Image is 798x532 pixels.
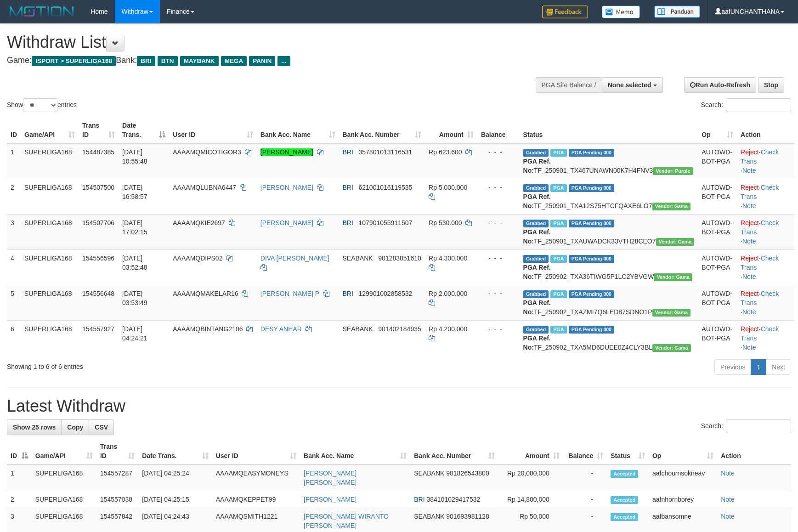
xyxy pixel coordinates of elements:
[7,358,326,371] div: Showing 1 to 6 of 6 entries
[138,491,212,508] td: [DATE] 04:25:15
[742,167,756,174] a: Note
[498,491,563,508] td: Rp 14,800,000
[446,470,489,477] span: Copy 901826543800 to clipboard
[61,419,89,435] a: Copy
[96,464,138,491] td: 154557287
[414,496,424,503] span: BRI
[742,308,756,316] a: Note
[611,470,638,478] span: Accepted
[550,326,566,334] span: Marked by aafchoeunmanni
[212,438,300,464] th: User ID: activate to sort column ascending
[523,193,551,209] b: PGA Ref. No:
[602,77,663,93] button: None selected
[737,117,794,143] th: Action
[611,513,638,521] span: Accepted
[698,249,737,285] td: AUTOWD-BOT-PGA
[359,148,413,156] span: Copy 357801013116531 to clipboard
[698,285,737,320] td: AUTOWD-BOT-PGA
[82,325,114,333] span: 154557927
[741,290,779,306] a: Check Trans
[32,438,96,464] th: Game/API: activate to sort column ascending
[173,219,225,226] span: AAAAMQKIE2697
[21,179,79,214] td: SUPERLIGA168
[82,219,114,226] span: 154507706
[122,219,147,236] span: [DATE] 17:02:15
[569,255,615,263] span: PGA Pending
[569,220,615,227] span: PGA Pending
[741,325,779,342] a: Check Trans
[169,117,257,143] th: User ID: activate to sort column ascending
[122,290,147,306] span: [DATE] 03:53:49
[122,184,147,200] span: [DATE] 16:58:57
[7,33,523,51] h1: Withdraw List
[523,299,551,316] b: PGA Ref. No:
[122,255,147,271] span: [DATE] 03:52:48
[260,325,302,333] a: DESY ANHAR
[21,143,79,179] td: SUPERLIGA168
[173,148,241,156] span: AAAAMQMICOTIGOR3
[726,98,791,112] input: Search:
[520,214,698,249] td: TF_250901_TXAUWADCK33VTH28CEO7
[173,290,238,297] span: AAAAMQMAKELAR16
[429,290,467,297] span: Rp 2.000.000
[542,6,588,18] img: Feedback.jpg
[701,419,791,433] label: Search:
[429,219,462,226] span: Rp 530.000
[343,255,373,262] span: SEABANK
[569,290,615,298] span: PGA Pending
[82,148,114,156] span: 154487385
[741,148,779,165] a: Check Trans
[742,202,756,209] a: Note
[32,491,96,508] td: SUPERLIGA168
[249,56,275,66] span: PANIN
[520,320,698,356] td: TF_250902_TXA5MD6DUEE0Z4CLY3BL
[523,290,549,298] span: Grabbed
[656,238,695,246] span: Vendor URL: https://trx31.1velocity.biz
[498,464,563,491] td: Rp 20,000,000
[138,438,212,464] th: Date Trans.: activate to sort column ascending
[481,324,516,334] div: - - -
[89,419,114,435] a: CSV
[563,491,607,508] td: -
[737,179,794,214] td: · ·
[520,249,698,285] td: TF_250902_TXA36TIWG5P1LC2YBVGW
[260,255,329,262] a: DIVA [PERSON_NAME]
[550,255,566,263] span: Marked by aafchoeunmanni
[550,149,566,157] span: Marked by aafandaneth
[138,464,212,491] td: [DATE] 04:25:24
[7,214,21,249] td: 3
[523,149,549,157] span: Grabbed
[742,344,756,351] a: Note
[82,290,114,297] span: 154556648
[498,438,563,464] th: Amount: activate to sort column ascending
[569,326,615,334] span: PGA Pending
[654,6,700,18] img: panduan.png
[21,117,79,143] th: Game/API: activate to sort column ascending
[652,344,691,352] span: Vendor URL: https://trx31.1velocity.biz
[737,214,794,249] td: · ·
[698,320,737,356] td: AUTOWD-BOT-PGA
[726,419,791,433] input: Search:
[378,255,421,262] span: Copy 901283851610 to clipboard
[737,249,794,285] td: · ·
[698,143,737,179] td: AUTOWD-BOT-PGA
[481,289,516,298] div: - - -
[698,179,737,214] td: AUTOWD-BOT-PGA
[7,397,791,415] h1: Latest Withdraw
[563,464,607,491] td: -
[95,424,108,431] span: CSV
[173,325,243,333] span: AAAAMQBINTANG2106
[21,285,79,320] td: SUPERLIGA168
[520,179,698,214] td: TF_250901_TXA12S75HTCFQAXE6LO7
[741,184,779,200] a: Check Trans
[429,255,467,262] span: Rp 4.300.000
[741,219,779,236] a: Check Trans
[481,147,516,157] div: - - -
[7,98,77,112] label: Show entries
[410,438,498,464] th: Bank Acc. Number: activate to sort column ascending
[550,184,566,192] span: Marked by aafsoycanthlai
[300,438,410,464] th: Bank Acc. Name: activate to sort column ascending
[343,325,373,333] span: SEABANK
[741,325,759,333] a: Reject
[520,143,698,179] td: TF_250901_TX467UNAWN00K7H4FNV3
